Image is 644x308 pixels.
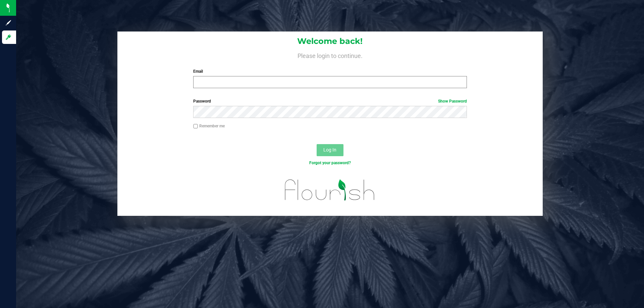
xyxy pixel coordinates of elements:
[117,37,543,46] h1: Welcome back!
[193,124,198,129] input: Remember me
[438,99,467,104] a: Show Password
[193,99,211,104] span: Password
[277,173,383,207] img: flourish_logo.svg
[309,161,351,165] a: Forgot your password?
[193,68,467,74] label: Email
[5,34,12,41] inline-svg: Log in
[317,144,343,156] button: Log In
[5,19,12,26] inline-svg: Sign up
[193,123,225,129] label: Remember me
[117,51,543,59] h4: Please login to continue.
[323,147,336,152] span: Log In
